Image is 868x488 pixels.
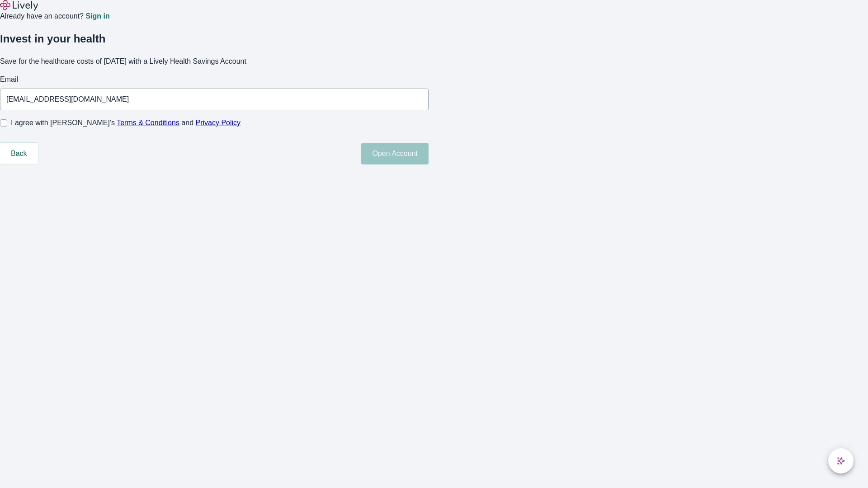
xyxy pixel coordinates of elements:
button: chat [828,448,854,474]
svg: Lively AI Assistant [836,456,845,465]
a: Privacy Policy [196,119,241,127]
span: I agree with [PERSON_NAME]’s and [11,117,241,128]
a: Terms & Conditions [117,119,179,127]
a: Sign in [85,13,109,20]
